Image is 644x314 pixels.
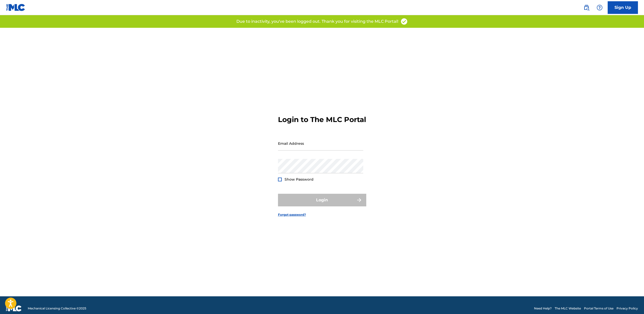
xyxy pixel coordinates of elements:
[285,177,314,182] span: Show Password
[400,18,408,25] img: access
[583,5,590,11] img: search
[278,212,306,217] a: Forgot password?
[236,18,398,25] p: Due to inactivity, you've been logged out. Thank you for visiting the MLC Portal!
[619,290,644,314] iframe: Chat Widget
[534,306,552,311] a: Need Help?
[555,306,581,311] a: The MLC Website
[617,306,638,311] a: Privacy Policy
[581,3,592,13] a: Public Search
[597,5,603,11] img: help
[28,306,86,311] span: Mechanical Licensing Collective © 2025
[6,4,25,11] img: MLC Logo
[278,115,366,124] h3: Login to The MLC Portal
[584,306,613,311] a: Portal Terms of Use
[595,3,605,13] div: Help
[608,1,638,14] a: Sign Up
[6,305,22,311] img: logo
